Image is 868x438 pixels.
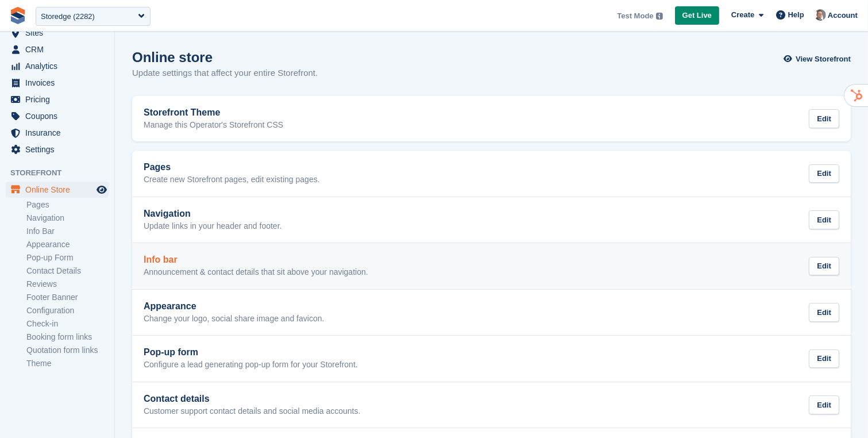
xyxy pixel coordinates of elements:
[144,394,360,404] h2: Contact details
[6,58,109,74] a: menu
[144,162,320,172] h2: Pages
[26,345,109,356] a: Quotation form links
[26,266,109,276] a: Contact Details
[675,6,719,25] a: Get Live
[815,9,826,21] img: Sebastien Bonnier
[731,9,754,21] span: Create
[144,120,283,130] p: Manage this Operator's Storefront CSS
[796,53,851,65] span: View Storefront
[6,41,109,57] a: menu
[25,41,94,57] span: CRM
[132,151,851,197] a: Pages Create new Storefront pages, edit existing pages. Edit
[809,164,839,183] div: Edit
[25,108,94,124] span: Coupons
[6,141,109,157] a: menu
[144,406,360,417] p: Customer support contact details and social media accounts.
[132,382,851,428] a: Contact details Customer support contact details and social media accounts. Edit
[132,96,851,142] a: Storefront Theme Manage this Operator's Storefront CSS Edit
[144,301,324,312] h2: Appearance
[41,11,95,22] div: Storedge (2282)
[26,252,109,263] a: Pop-up Form
[132,197,851,243] a: Navigation Update links in your header and footer. Edit
[6,91,109,107] a: menu
[95,183,109,197] a: Preview store
[26,332,109,343] a: Booking form links
[656,13,663,20] img: icon-info-grey-7440780725fd019a000dd9b08b2336e03edf1995a4989e88bcd33f0948082b44.svg
[144,255,368,265] h2: Info bar
[132,336,851,382] a: Pop-up form Configure a lead generating pop-up form for your Storefront. Edit
[132,290,851,336] a: Appearance Change your logo, social share image and favicon. Edit
[787,49,851,68] a: View Storefront
[809,257,839,276] div: Edit
[144,107,283,118] h2: Storefront Theme
[809,395,839,414] div: Edit
[144,360,358,370] p: Configure a lead generating pop-up form for your Storefront.
[809,303,839,322] div: Edit
[809,210,839,229] div: Edit
[25,58,94,74] span: Analytics
[809,109,839,128] div: Edit
[26,239,109,250] a: Appearance
[10,167,114,179] span: Storefront
[26,279,109,290] a: Reviews
[809,349,839,368] div: Edit
[26,305,109,316] a: Configuration
[26,226,109,237] a: Info Bar
[26,213,109,224] a: Navigation
[788,9,804,21] span: Help
[132,243,851,289] a: Info bar Announcement & contact details that sit above your navigation. Edit
[6,182,109,198] a: menu
[9,7,26,24] img: stora-icon-8386f47178a22dfd0bd8f6a31ec36ba5ce8667c1dd55bd0f319d3a0aa187defe.svg
[617,10,653,22] span: Test Mode
[25,25,94,41] span: Sites
[26,199,109,210] a: Pages
[25,182,94,198] span: Online Store
[6,75,109,91] a: menu
[144,267,368,278] p: Announcement & contact details that sit above your navigation.
[26,292,109,303] a: Footer Banner
[25,91,94,107] span: Pricing
[25,141,94,157] span: Settings
[132,49,318,65] h1: Online store
[6,125,109,141] a: menu
[144,175,320,185] p: Create new Storefront pages, edit existing pages.
[25,75,94,91] span: Invoices
[144,347,358,358] h2: Pop-up form
[682,10,712,21] span: Get Live
[828,10,858,21] span: Account
[26,318,109,329] a: Check-in
[132,67,318,80] p: Update settings that affect your entire Storefront.
[25,125,94,141] span: Insurance
[6,25,109,41] a: menu
[144,209,282,219] h2: Navigation
[26,358,109,369] a: Theme
[144,221,282,232] p: Update links in your header and footer.
[6,108,109,124] a: menu
[144,314,324,324] p: Change your logo, social share image and favicon.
